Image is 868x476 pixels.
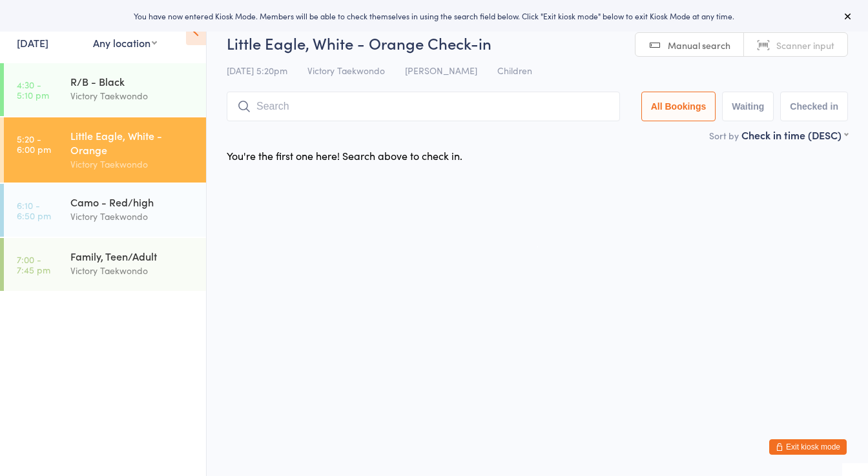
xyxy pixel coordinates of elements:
[780,92,848,121] button: Checked in
[227,148,462,163] div: You're the first one here! Search above to check in.
[4,63,206,116] a: 4:30 -5:10 pmR/B - BlackVictory Taekwondo
[17,79,49,100] time: 4:30 - 5:10 pm
[17,35,48,50] a: [DATE]
[641,92,716,121] button: All Bookings
[722,92,774,121] button: Waiting
[17,134,51,154] time: 5:20 - 6:00 pm
[307,64,385,77] span: Victory Taekwondo
[70,249,195,263] div: Family, Teen/Adult
[227,32,848,54] h2: Little Eagle, White - Orange Check-in
[17,254,50,275] time: 7:00 - 7:45 pm
[21,10,847,21] div: You have now entered Kiosk Mode. Members will be able to check themselves in using the search fie...
[4,238,206,291] a: 7:00 -7:45 pmFamily, Teen/AdultVictory Taekwondo
[70,88,195,103] div: Victory Taekwondo
[17,200,51,221] time: 6:10 - 6:50 pm
[70,195,195,209] div: Camo - Red/high
[668,39,730,52] span: Manual search
[70,157,195,172] div: Victory Taekwondo
[497,64,532,77] span: Children
[776,39,834,52] span: Scanner input
[4,184,206,237] a: 6:10 -6:50 pmCamo - Red/highVictory Taekwondo
[227,92,620,121] input: Search
[709,129,739,142] label: Sort by
[93,35,157,50] div: Any location
[741,128,848,142] div: Check in time (DESC)
[70,128,195,157] div: Little Eagle, White - Orange
[70,263,195,278] div: Victory Taekwondo
[70,74,195,88] div: R/B - Black
[227,64,287,77] span: [DATE] 5:20pm
[4,117,206,183] a: 5:20 -6:00 pmLittle Eagle, White - OrangeVictory Taekwondo
[70,209,195,224] div: Victory Taekwondo
[769,439,847,455] button: Exit kiosk mode
[405,64,477,77] span: [PERSON_NAME]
